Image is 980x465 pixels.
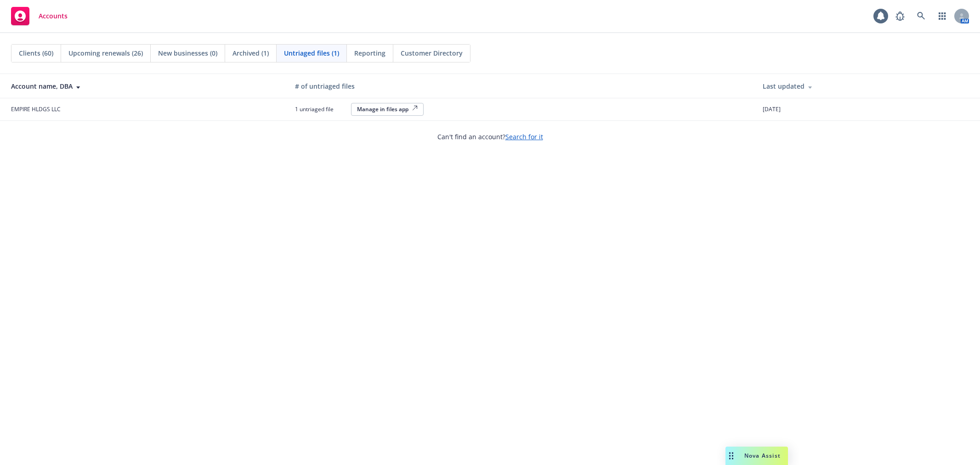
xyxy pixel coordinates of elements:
[295,105,346,113] span: 1 untriaged file
[891,7,909,25] a: Report a Bug
[725,447,788,465] button: Nova Assist
[232,48,269,58] span: Archived (1)
[357,105,418,113] div: Manage in files app
[19,48,53,58] span: Clients (60)
[68,48,143,58] span: Upcoming renewals (26)
[11,105,61,113] span: EMPIRE HLDGS LLC
[933,7,952,25] a: Switch app
[912,7,930,25] a: Search
[158,48,217,58] span: New businesses (0)
[401,48,463,58] span: Customer Directory
[725,447,737,465] div: Drag to move
[284,48,339,58] span: Untriaged files (1)
[295,81,748,91] div: # of untriaged files
[7,3,71,29] a: Accounts
[744,452,781,459] span: Nova Assist
[763,105,781,113] span: [DATE]
[354,48,385,58] span: Reporting
[437,132,543,142] span: Can't find an account?
[763,81,973,91] div: Last updated
[351,103,424,116] button: Manage in files app
[505,132,543,141] a: Search for it
[11,81,280,91] div: Account name, DBA
[39,12,68,20] span: Accounts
